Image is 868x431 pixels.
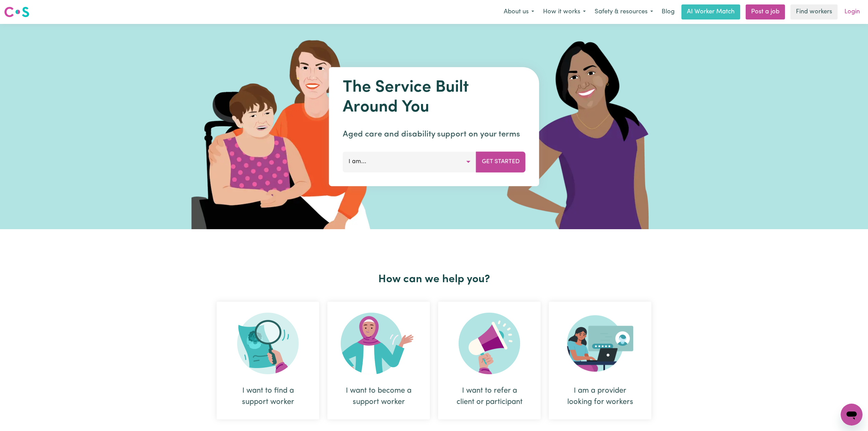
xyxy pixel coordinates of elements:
[746,4,785,19] a: Post a job
[476,152,526,172] button: Get Started
[217,302,319,419] div: I want to find a support worker
[237,313,299,374] img: Search
[539,5,590,19] button: How it works
[344,385,413,408] div: I want to become a support worker
[233,385,303,408] div: I want to find a support worker
[438,302,541,419] div: I want to refer a client or participant
[567,313,633,374] img: Provider
[341,313,417,374] img: Become Worker
[657,4,679,19] a: Blog
[343,128,526,141] p: Aged care and disability support on your terms
[455,385,524,408] div: I want to refer a client or participant
[790,4,838,19] a: Find workers
[590,5,657,19] button: Safety & resources
[213,273,655,286] h2: How can we help you?
[499,5,539,19] button: About us
[549,302,651,419] div: I am a provider looking for workers
[4,4,29,20] a: Careseekers logo
[841,404,863,426] iframe: Button to launch messaging window
[459,313,520,374] img: Refer
[327,302,430,419] div: I want to become a support worker
[565,385,635,408] div: I am a provider looking for workers
[343,152,476,172] button: I am...
[4,6,29,18] img: Careseekers logo
[840,4,864,19] a: Login
[343,78,526,117] h1: The Service Built Around You
[681,4,740,19] a: AI Worker Match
